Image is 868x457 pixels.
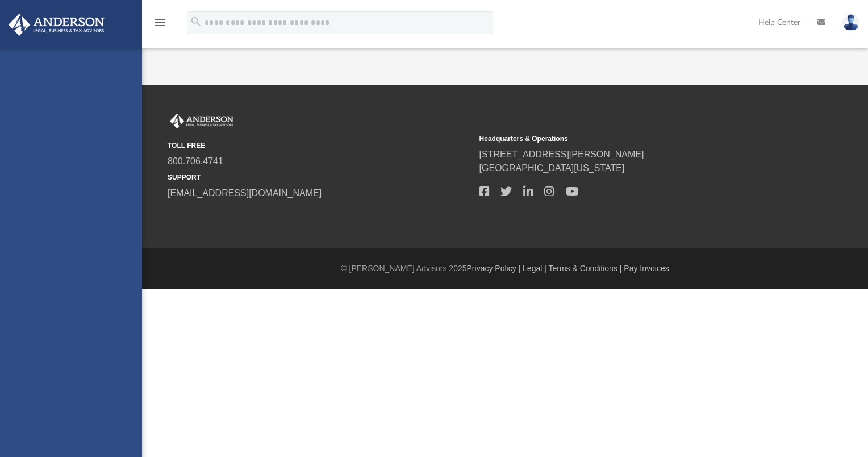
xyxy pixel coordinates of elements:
small: Headquarters & Operations [479,134,783,144]
a: [GEOGRAPHIC_DATA][US_STATE] [479,163,625,173]
img: Anderson Advisors Platinum Portal [168,114,236,128]
a: Legal | [523,264,546,273]
i: menu [153,16,167,30]
div: © [PERSON_NAME] Advisors 2025 [142,263,868,275]
a: menu [153,22,167,30]
i: search [190,15,202,28]
img: Anderson Advisors Platinum Portal [5,14,108,36]
a: Terms & Conditions | [549,264,622,273]
a: Pay Invoices [624,264,669,273]
small: SUPPORT [168,172,471,182]
a: 800.706.4741 [168,156,223,166]
small: TOLL FREE [168,140,471,151]
a: [EMAIL_ADDRESS][DOMAIN_NAME] [168,188,322,198]
img: User Pic [842,14,859,31]
a: Privacy Policy | [467,264,521,273]
a: [STREET_ADDRESS][PERSON_NAME] [479,149,644,159]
